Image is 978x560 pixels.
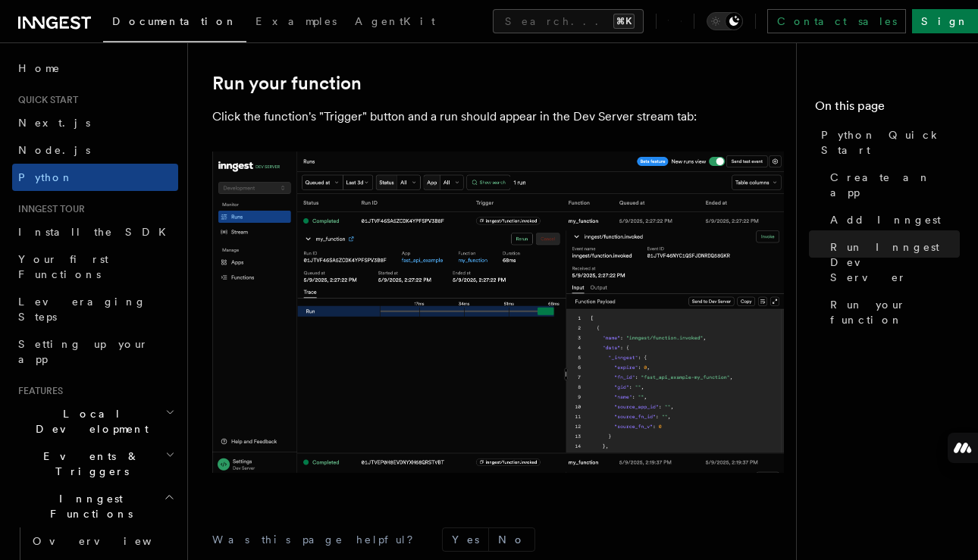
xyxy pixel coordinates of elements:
[821,127,960,158] span: Python Quick Start
[824,233,960,291] a: Run Inngest Dev Server
[12,288,178,330] a: Leveraging Steps
[824,164,960,206] a: Create an app
[212,106,784,127] p: Click the function's "Trigger" button and a run should appear in the Dev Server stream tab:
[12,400,178,443] button: Local Development
[824,291,960,333] a: Run your function
[12,406,165,436] span: Local Development
[246,5,346,41] a: Examples
[18,338,149,365] span: Setting up your app
[18,226,175,238] span: Install the SDK
[830,239,960,285] span: Run Inngest Dev Server
[346,5,444,41] a: AgentKit
[18,296,146,323] span: Leveraging Steps
[12,385,63,397] span: Features
[830,297,960,327] span: Run your function
[489,528,534,551] button: No
[12,55,178,82] a: Home
[767,9,906,33] a: Contact sales
[12,94,78,106] span: Quick start
[12,109,178,136] a: Next.js
[12,485,178,527] button: Inngest Functions
[815,121,960,164] a: Python Quick Start
[12,443,178,485] button: Events & Triggers
[212,152,784,473] img: quick-start-run.png
[18,61,61,76] span: Home
[12,246,178,288] a: Your first Functions
[493,9,644,33] button: Search...⌘K
[355,15,435,27] span: AgentKit
[707,12,743,30] button: Toggle dark mode
[27,527,178,555] a: Overview
[12,164,178,191] a: Python
[255,15,337,27] span: Examples
[815,97,960,121] h4: On this page
[12,218,178,246] a: Install the SDK
[613,14,635,29] kbd: ⌘K
[103,5,246,42] a: Documentation
[112,15,237,27] span: Documentation
[12,136,178,164] a: Node.js
[12,203,85,215] span: Inngest tour
[33,535,189,547] span: Overview
[18,144,90,156] span: Node.js
[12,330,178,373] a: Setting up your app
[830,212,941,227] span: Add Inngest
[212,73,362,94] a: Run your function
[18,253,108,280] span: Your first Functions
[12,491,164,521] span: Inngest Functions
[443,528,488,551] button: Yes
[212,532,424,547] p: Was this page helpful?
[18,171,74,183] span: Python
[12,449,165,479] span: Events & Triggers
[18,117,90,129] span: Next.js
[824,206,960,233] a: Add Inngest
[830,170,960,200] span: Create an app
